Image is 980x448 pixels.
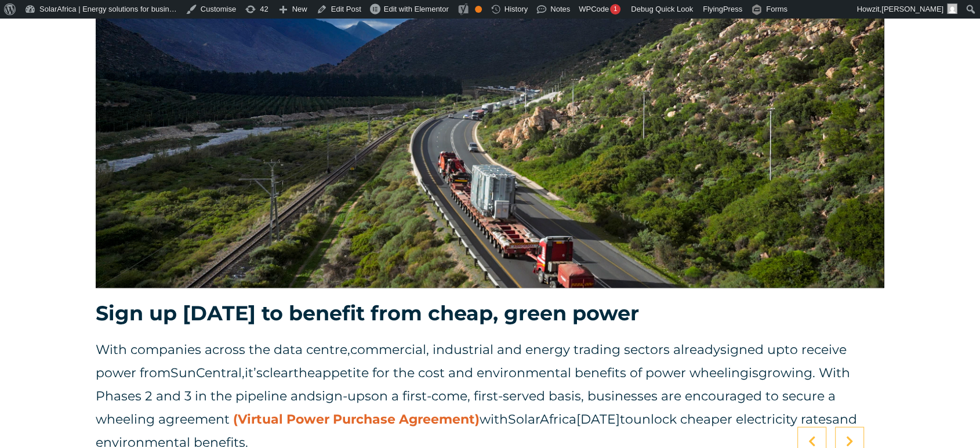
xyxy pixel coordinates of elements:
span: ( [233,411,238,427]
div: 1 [610,4,620,15]
span: commercial, industrial and energy trading sectors already [350,341,720,357]
span: , [242,364,245,380]
span: it’s [245,364,263,380]
span: to [620,411,633,427]
span: Edit with Elementor [384,5,449,13]
span: . With Phases 2 and 3 in the pipeline and [96,364,850,403]
span: SolarAfrica [508,411,576,427]
span: with [480,411,508,427]
span: the [293,364,315,380]
span: appetite for the cost and environmental benefits of power wheeling [315,364,749,380]
span: [DATE] [576,411,620,427]
span: sign-ups [315,388,371,403]
h3: Sign up [DATE] to benefit from cheap, green power [96,299,884,326]
span: signed up [720,341,785,357]
span: unlock cheaper electricity rates [633,411,832,427]
span: ) [475,411,480,427]
span: is [749,364,758,380]
span: to receive power from [96,341,847,380]
span: SunCentral [170,364,242,380]
a: Virtual Power Purchase Agreement [238,411,475,427]
span: clear [263,364,293,380]
span: [PERSON_NAME] [881,5,943,13]
span: on a first-come, first-served basis, businesses are encouraged to secure a wheeling agreement [96,388,836,427]
div: OK [475,6,482,13]
span: With companies across the data centre, [96,341,350,357]
span: growing [758,364,812,380]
